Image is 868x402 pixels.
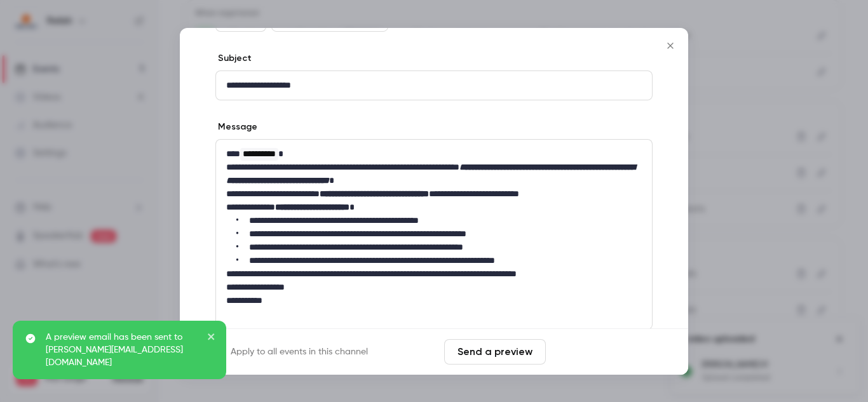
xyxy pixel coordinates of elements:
[216,71,652,100] div: editor
[551,339,653,365] button: Save changes
[215,52,252,65] label: Subject
[658,33,683,58] button: Close
[215,121,257,133] label: Message
[215,345,368,358] label: Apply to all events in this channel
[46,331,198,369] p: A preview email has been sent to [PERSON_NAME][EMAIL_ADDRESS][DOMAIN_NAME]
[207,331,216,346] button: close
[444,339,546,365] button: Send a preview
[216,140,652,315] div: editor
